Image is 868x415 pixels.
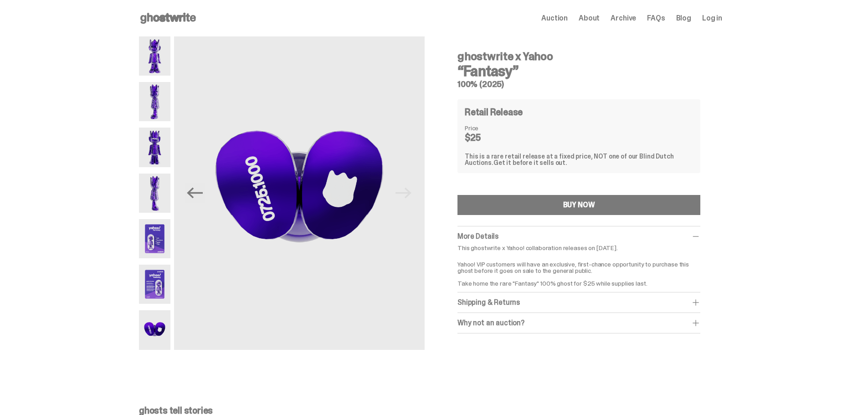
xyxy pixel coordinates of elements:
img: Yahoo-HG---1.png [139,36,170,76]
p: ghosts tell stories [139,406,722,415]
p: This ghostwrite x Yahoo! collaboration releases on [DATE]. [457,245,700,251]
h3: “Fantasy” [457,64,700,78]
p: Yahoo! VIP customers will have an exclusive, first-chance opportunity to purchase this ghost befo... [457,255,700,287]
div: This is a rare retail release at a fixed price, NOT one of our Blind Dutch Auctions. [465,153,693,166]
img: Yahoo-HG---3.png [139,128,170,167]
h4: ghostwrite x Yahoo [457,51,700,62]
span: Get it before it sells out. [493,159,567,167]
button: BUY NOW [457,195,700,215]
dd: $25 [465,133,510,142]
a: Blog [676,15,691,22]
a: Log in [702,15,722,22]
h5: 100% (2025) [457,80,700,88]
img: Yahoo-HG---6.png [139,265,170,304]
img: Yahoo-HG---5.png [139,219,170,258]
button: Previous [185,183,205,203]
a: FAQs [647,15,665,22]
div: Shipping & Returns [457,298,700,307]
dt: Price [465,125,510,131]
img: Yahoo-HG---7.png [139,310,170,349]
div: Why not an auction? [457,318,700,328]
a: About [579,15,600,22]
span: More Details [457,231,498,241]
img: Yahoo-HG---2.png [139,82,170,121]
img: Yahoo-HG---7.png [174,36,425,350]
a: Archive [611,15,636,22]
div: BUY NOW [563,201,595,209]
img: Yahoo-HG---4.png [139,174,170,213]
h4: Retail Release [465,108,523,117]
a: Auction [541,15,568,22]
